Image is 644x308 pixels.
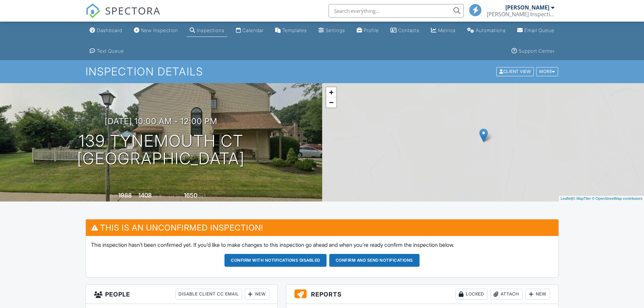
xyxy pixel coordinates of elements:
[110,193,117,198] span: Built
[86,9,161,23] a: SPECTORA
[97,48,124,54] div: Text Queue
[509,45,557,57] a: Support Center
[326,27,345,33] div: Settings
[525,289,550,300] div: New
[496,67,534,76] div: Client View
[187,24,227,37] a: Inspections
[242,27,264,33] div: Calendar
[455,289,487,300] div: Locked
[86,3,100,18] img: The Best Home Inspection Software - Spectora
[515,24,557,37] a: Email Queue
[245,289,269,300] div: New
[91,241,553,248] p: This inspection hasn't been confirmed yet. If you'd like to make changes to this inspection go ah...
[364,27,379,33] div: Profile
[86,285,278,304] h3: People
[175,289,242,300] div: Disable Client CC Email
[316,24,348,37] a: Settings
[559,196,644,202] div: |
[329,254,420,267] button: Confirm and send notifications
[86,66,559,77] h1: Inspection Details
[573,196,591,200] a: © MapTiler
[105,3,161,18] span: SPECTORA
[398,27,420,33] div: Contacts
[169,193,183,198] span: Lot Size
[233,24,266,37] a: Calendar
[354,24,382,37] a: Company Profile
[536,67,558,76] div: More
[286,285,558,304] h3: Reports
[153,193,162,198] span: sq. ft.
[592,196,642,200] a: © OpenStreetMap contributors
[282,27,307,33] div: Templates
[428,24,458,37] a: Metrics
[141,27,178,33] div: New Inspection
[524,27,554,33] div: Email Queue
[224,254,327,267] button: Confirm with notifications disabled
[560,196,572,200] a: Leaflet
[329,4,464,18] input: Search everything...
[476,27,506,33] div: Automations
[198,193,207,198] span: sq.ft.
[326,97,336,108] a: Zoom out
[97,27,122,33] div: Dashboard
[131,24,181,37] a: New Inspection
[505,4,549,11] div: [PERSON_NAME]
[490,289,523,300] div: Attach
[77,132,245,168] h1: 139 Tynemouth Ct [GEOGRAPHIC_DATA]
[326,87,336,97] a: Zoom in
[87,24,125,37] a: Dashboard
[197,27,224,33] div: Inspections
[272,24,310,37] a: Templates
[388,24,422,37] a: Contacts
[138,192,152,199] div: 1408
[438,27,456,33] div: Metrics
[105,117,217,126] h3: [DATE] 10:00 am - 12:00 pm
[464,24,508,37] a: Automations (Basic)
[496,69,535,74] a: Client View
[487,11,554,18] div: Patten Inspections LLC
[118,192,132,199] div: 1988
[86,219,558,236] h3: This is an Unconfirmed Inspection!
[87,45,127,57] a: Text Queue
[519,48,555,54] div: Support Center
[184,192,197,199] div: 1650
